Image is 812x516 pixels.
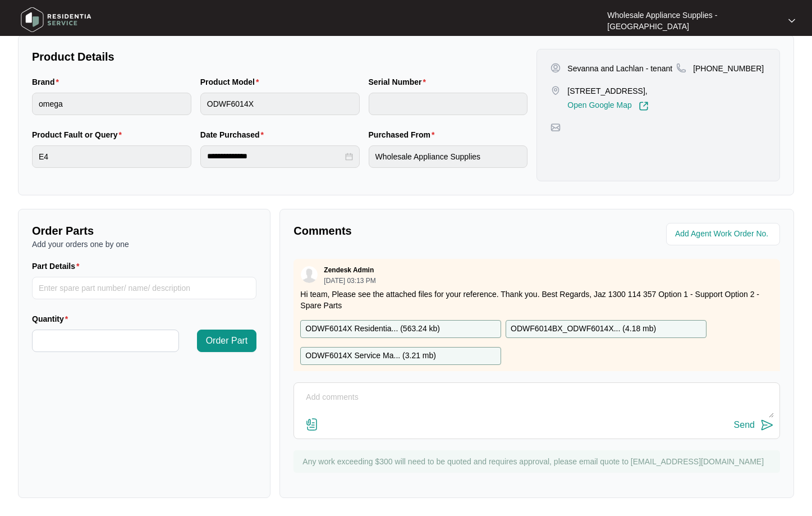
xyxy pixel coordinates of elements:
input: Brand [32,93,191,115]
label: Product Fault or Query [32,129,126,140]
p: Add your orders one by one [32,239,256,250]
p: [PHONE_NUMBER] [693,63,764,74]
img: Link-External [639,101,649,111]
p: Any work exceeding $300 will need to be quoted and requires approval, please email quote to [EMAI... [302,456,774,467]
img: map-pin [550,85,561,95]
p: Hi team, Please see the attached files for your reference. Thank you. Best Regards, Jaz 1300 114 ... [300,289,773,311]
a: Open Google Map [567,101,648,111]
img: file-attachment-doc.svg [305,418,319,431]
button: Order Part [197,330,257,352]
input: Purchased From [369,145,528,168]
input: Serial Number [369,93,528,115]
label: Serial Number [369,76,430,88]
div: Send [734,420,755,430]
input: Product Fault or Query [32,145,191,168]
p: [DATE] 03:13 PM [324,277,375,284]
p: Product Details [32,49,527,65]
img: residentia service logo [17,3,95,36]
p: Order Parts [32,223,256,239]
p: [STREET_ADDRESS], [567,85,648,97]
img: send-icon.svg [760,418,774,432]
label: Part Details [32,261,84,272]
img: user.svg [301,266,318,283]
img: user-pin [550,63,561,73]
label: Quantity [32,313,72,325]
label: Product Model [200,76,264,88]
button: Send [734,418,774,433]
img: map-pin [676,63,686,73]
img: map-pin [550,122,561,133]
img: dropdown arrow [788,18,795,24]
input: Add Agent Work Order No. [675,227,773,241]
p: Sevanna and Lachlan - tenant [567,63,672,74]
input: Product Model [200,93,360,115]
p: Wholesale Appliance Supplies - [GEOGRAPHIC_DATA] [607,10,778,32]
label: Date Purchased [200,129,268,140]
p: ODWF6014X Residentia... ( 563.24 kb ) [305,323,440,335]
p: ODWF6014BX_ODWF6014X... ( 4.18 mb ) [511,323,656,335]
span: Order Part [206,334,248,348]
input: Part Details [32,277,256,299]
label: Purchased From [369,129,439,140]
input: Quantity [33,330,178,351]
label: Brand [32,76,63,88]
p: Comments [293,223,529,239]
p: ODWF6014X Service Ma... ( 3.21 mb ) [305,350,436,362]
input: Date Purchased [207,150,343,162]
p: Zendesk Admin [324,266,374,275]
